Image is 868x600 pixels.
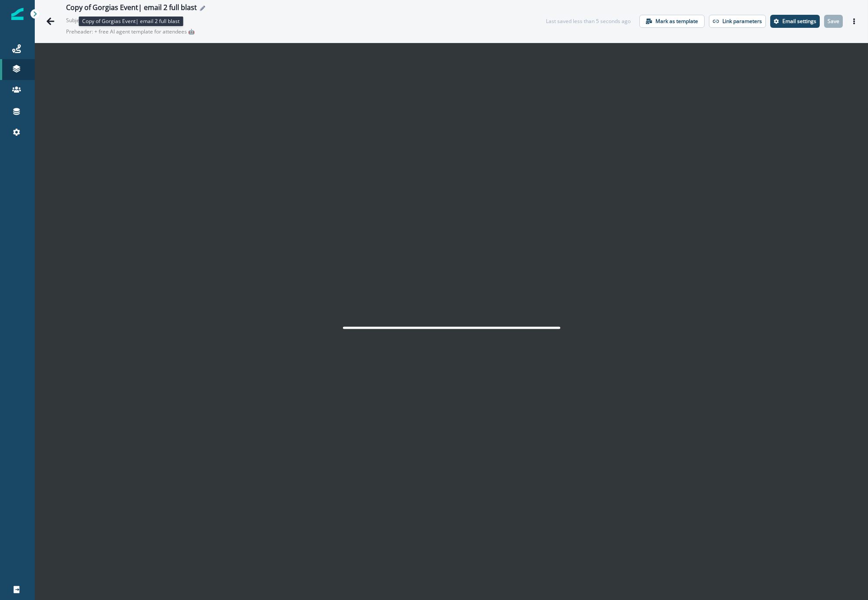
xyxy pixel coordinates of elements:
p: Preheader: + free AI agent template for attendees 🤖 [66,24,283,39]
p: Save [828,18,839,24]
button: Actions [847,15,861,28]
p: Link parameters [722,18,762,24]
button: Edit name [197,6,208,11]
button: Mark as template [639,15,705,28]
p: Email settings [782,18,816,24]
p: Subject: 📅 Live demo: how [PERSON_NAME] drove a 9% automation lift with a Shopify + Gorgias AI Agent [66,13,153,24]
button: Link parameters [709,15,766,28]
img: Inflection [11,8,23,20]
button: Save [824,15,843,28]
button: Go back [42,13,59,30]
div: Copy of Gorgias Event| email 2 full blast [66,3,197,13]
div: Last saved less than 5 seconds ago [546,17,631,25]
p: Mark as template [655,18,698,24]
button: Settings [770,15,820,28]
